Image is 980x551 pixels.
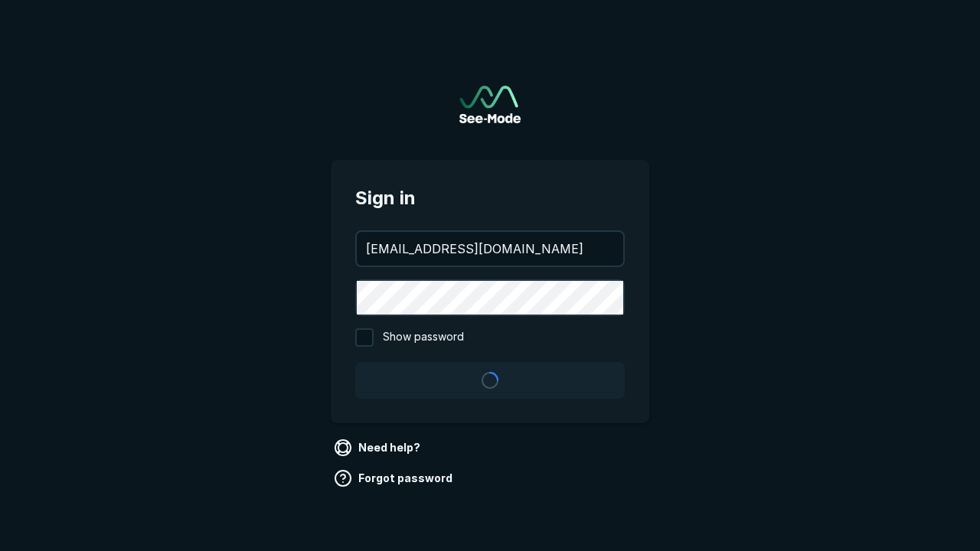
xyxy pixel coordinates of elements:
a: Forgot password [331,466,459,491]
a: Go to sign in [459,86,521,123]
a: Need help? [331,435,426,460]
input: your@email.com [357,232,623,266]
span: Sign in [355,184,625,212]
img: See-Mode Logo [459,86,521,123]
span: Show password [383,328,464,347]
